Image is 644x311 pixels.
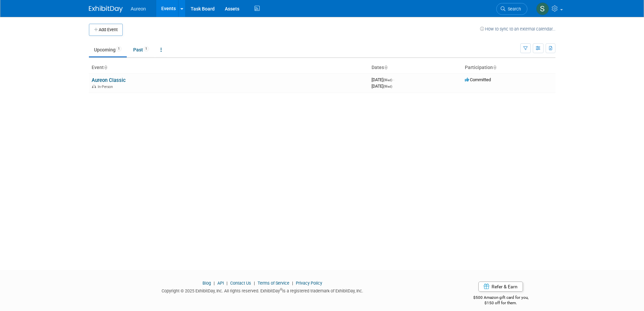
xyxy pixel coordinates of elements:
a: Past1 [128,43,154,56]
a: Terms of Service [258,281,289,286]
a: Sort by Start Date [384,65,387,70]
span: 1 [143,46,149,51]
a: API [217,281,224,286]
span: (Wed) [383,78,392,82]
span: | [252,281,257,286]
img: In-Person Event [92,85,96,88]
th: Event [89,62,369,73]
span: Committed [465,77,491,82]
span: - [393,77,394,82]
a: Search [496,3,527,15]
span: 1 [116,46,122,51]
div: Copyright © 2025 ExhibitDay, Inc. All rights reserved. ExhibitDay is a registered trademark of Ex... [89,286,436,294]
span: | [290,281,295,286]
button: Add Event [89,24,123,36]
a: Refer & Earn [478,282,523,292]
a: Privacy Policy [296,281,322,286]
span: [DATE] [372,77,394,82]
span: In-Person [98,85,115,89]
span: Search [505,6,521,12]
div: $500 Amazon gift card for you, [446,290,555,306]
a: Upcoming1 [89,43,127,56]
th: Participation [462,62,555,73]
a: Sort by Event Name [104,65,107,70]
div: $150 off for them. [446,300,555,306]
span: [DATE] [372,84,392,89]
img: ExhibitDay [89,6,123,13]
span: | [212,281,216,286]
a: Contact Us [230,281,251,286]
span: (Wed) [383,85,392,88]
th: Dates [369,62,462,73]
a: Blog [202,281,211,286]
img: Sophia Millang [536,2,549,15]
a: Aureon Classic [92,77,126,83]
span: | [225,281,229,286]
sup: ® [280,288,282,291]
a: Sort by Participation Type [493,65,496,70]
a: How to sync to an external calendar... [480,26,555,31]
span: Aureon [131,6,146,12]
